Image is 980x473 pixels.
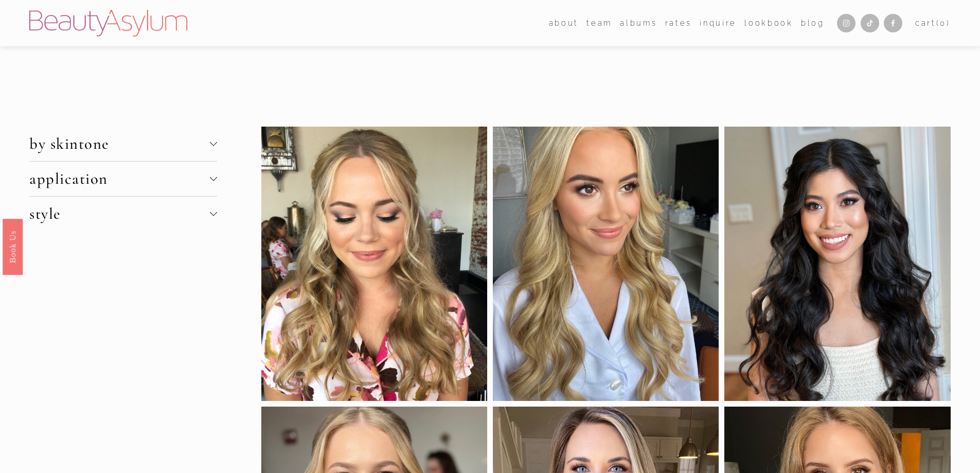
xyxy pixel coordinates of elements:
[29,197,217,231] button: style
[915,16,951,30] a: Cart(0)
[29,162,217,196] button: application
[586,16,612,30] span: team
[29,127,217,161] button: by skintone
[3,218,23,274] a: Book Us
[29,169,209,188] span: application
[801,15,825,30] a: Blog
[861,14,879,32] a: TikTok
[936,19,951,27] span: ( )
[744,15,793,30] a: Lookbook
[884,14,902,32] a: Facebook
[29,134,209,153] span: by skintone
[29,10,187,37] img: Beauty Asylum | Bridal Hair &amp; Makeup Charlotte &amp; Atlanta
[837,14,856,32] a: Instagram
[940,19,947,27] span: 0
[549,16,579,30] span: about
[700,15,737,30] a: Inquire
[29,204,209,223] span: style
[665,15,692,30] a: Rates
[586,15,612,30] a: folder dropdown
[620,15,657,30] a: albums
[549,15,579,30] a: folder dropdown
